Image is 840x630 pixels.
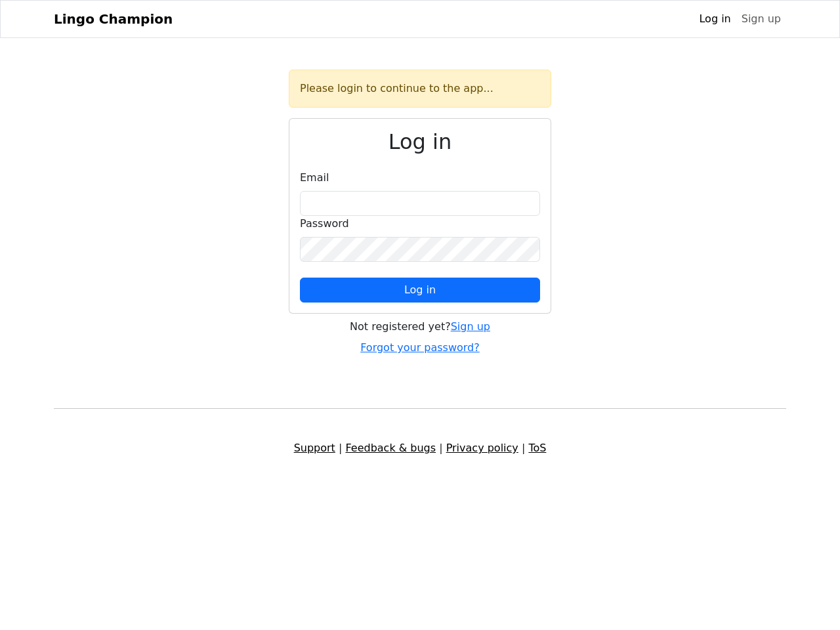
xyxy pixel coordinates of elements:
a: Lingo Champion [54,6,173,32]
a: Support [294,442,335,454]
div: Please login to continue to the app... [289,70,551,108]
label: Password [300,216,349,232]
div: Not registered yet? [289,319,551,335]
div: | | | [46,440,794,456]
span: Log in [404,283,436,296]
a: Feedback & bugs [345,442,436,454]
a: Privacy policy [446,442,518,454]
a: ToS [528,442,546,454]
a: Sign up [736,6,786,32]
button: Log in [300,278,540,303]
h2: Log in [300,129,540,154]
a: Log in [694,6,736,32]
label: Email [300,170,329,186]
a: Sign up [451,320,490,333]
a: Forgot your password? [360,341,480,354]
